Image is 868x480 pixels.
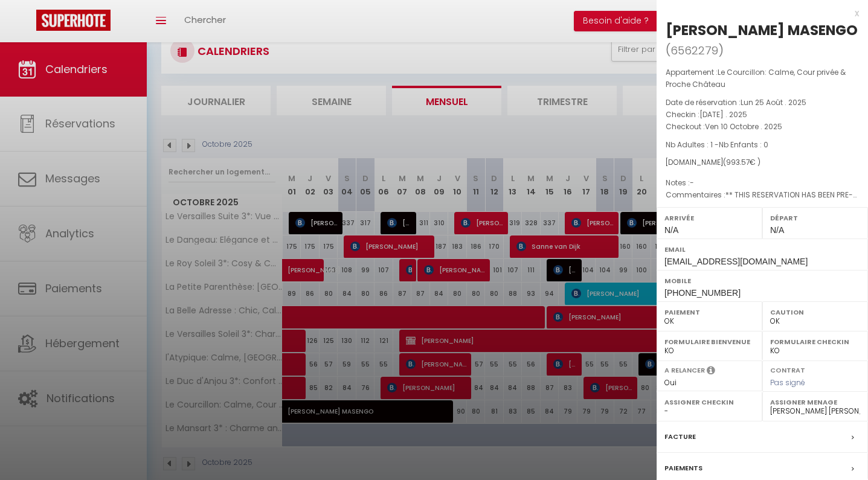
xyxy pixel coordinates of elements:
p: Commentaires : [666,189,859,201]
span: Le Courcillon: Calme, Cour privée & Proche Château [666,67,846,89]
p: Checkout : [666,121,859,133]
p: Date de réservation : [666,97,859,109]
span: 993.57 [726,157,750,167]
label: Formulaire Checkin [770,336,860,348]
div: x [657,6,859,21]
label: Assigner Menage [770,396,860,408]
span: - [690,178,694,188]
span: Nb Adultes : 1 - [666,139,768,150]
span: [DATE] . 2025 [699,109,747,120]
span: [PHONE_NUMBER] [664,288,741,298]
label: A relancer [664,365,705,376]
label: Caution [770,306,860,318]
label: Départ [770,212,860,224]
label: Contrat [770,365,805,373]
p: Notes : [666,177,859,189]
label: Mobile [664,275,860,287]
span: ( ) [666,42,724,59]
label: Paiement [664,306,754,318]
span: 6562279 [670,43,718,58]
span: Pas signé [770,377,805,388]
span: N/A [664,225,678,235]
div: [DOMAIN_NAME] [666,157,859,168]
span: N/A [770,225,784,235]
i: Sélectionner OUI si vous souhaiter envoyer les séquences de messages post-checkout [707,365,715,379]
label: Arrivée [664,212,754,224]
button: Ouvrir le widget de chat LiveChat [10,5,46,41]
span: [EMAIL_ADDRESS][DOMAIN_NAME] [664,257,808,266]
span: Nb Enfants : 0 [719,139,768,150]
label: Assigner Checkin [664,396,754,408]
div: [PERSON_NAME] MASENGO [666,21,858,40]
label: Paiements [664,462,702,475]
label: Formulaire Bienvenue [664,336,754,348]
span: Ven 10 Octobre . 2025 [705,121,782,132]
span: ( € ) [723,157,760,167]
label: Email [664,243,860,255]
p: Checkin : [666,109,859,121]
span: Lun 25 Août . 2025 [741,97,806,107]
label: Facture [664,430,696,443]
p: Appartement : [666,66,859,91]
